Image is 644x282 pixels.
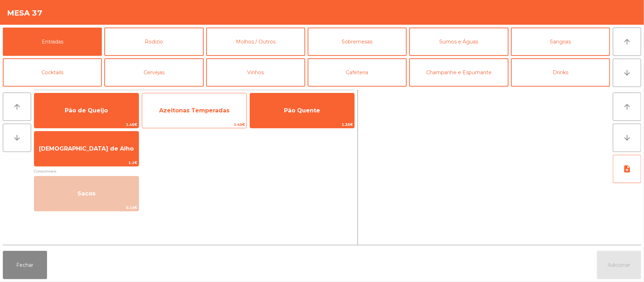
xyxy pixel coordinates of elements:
span: 1.35€ [250,121,354,128]
button: Vinhos [206,58,305,87]
i: arrow_upward [13,102,21,111]
button: arrow_upward [613,28,641,56]
i: arrow_upward [623,102,631,111]
button: Sobremesas [308,28,407,56]
button: Entradas [3,28,102,56]
button: Cervejas [104,58,203,87]
button: Molhos / Outros [206,28,305,56]
button: Fechar [3,251,47,279]
span: Pão Quente [284,107,320,114]
button: Cocktails [3,58,102,87]
span: 1.45€ [142,121,246,128]
span: Pão de Queijo [65,107,108,114]
button: Sumos e Águas [409,28,508,56]
span: [DEMOGRAPHIC_DATA] de Alho [39,145,134,152]
button: arrow_downward [3,124,31,152]
h4: Mesa 37 [7,8,42,18]
i: arrow_downward [623,69,631,77]
button: Rodizio [104,28,203,56]
button: note_add [613,155,641,183]
span: Consumiveis [34,168,355,175]
i: arrow_downward [13,134,21,142]
i: arrow_downward [623,134,631,142]
button: arrow_downward [613,124,641,152]
button: arrow_upward [613,93,641,121]
span: 0.15€ [34,204,139,211]
button: Drinks [511,58,610,87]
button: Champanhe e Espumante [409,58,508,87]
button: arrow_downward [613,59,641,87]
span: Azeitonas Temperadas [159,107,230,114]
span: 1.1€ [34,159,139,166]
i: arrow_upward [623,37,631,46]
button: arrow_upward [3,93,31,121]
span: Sacos [77,190,95,197]
span: 1.45€ [34,121,139,128]
i: note_add [623,165,631,173]
button: Sangrias [511,28,610,56]
button: Cafeteria [308,58,407,87]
